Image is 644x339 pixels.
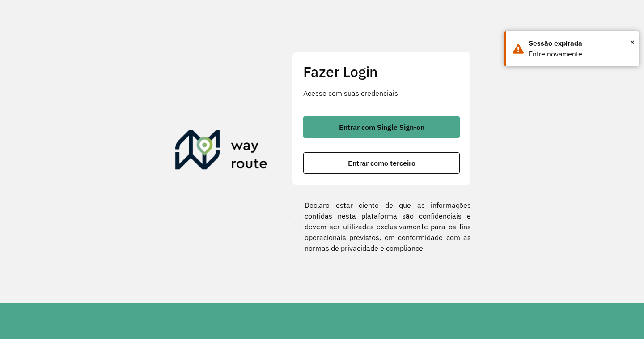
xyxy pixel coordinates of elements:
button: button [303,152,460,174]
button: Close [630,35,635,49]
p: Acesse com suas credenciais [303,88,460,99]
div: Sessão expirada [529,38,632,49]
label: Declaro estar ciente de que as informações contidas nesta plataforma são confidenciais e devem se... [292,200,471,253]
button: button [303,116,460,138]
img: Roteirizador AmbevTech [175,130,267,173]
span: Entrar como terceiro [348,159,415,167]
span: Entrar com Single Sign-on [339,124,424,131]
div: Entre novamente [529,49,632,60]
h2: Fazer Login [303,63,460,80]
span: × [630,35,635,49]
